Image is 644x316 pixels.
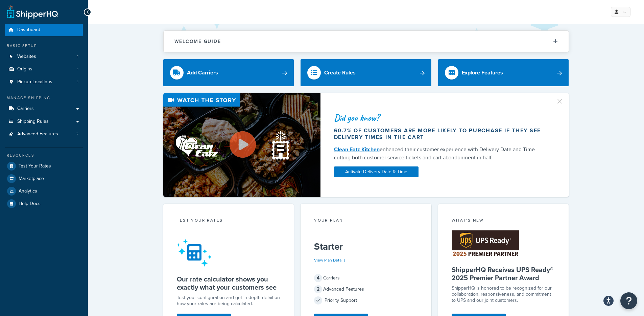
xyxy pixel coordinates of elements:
span: Websites [17,54,36,60]
span: 2 [314,285,322,293]
h5: ShipperHQ Receives UPS Ready® 2025 Premier Partner Award [452,266,555,282]
li: Websites [5,50,83,63]
li: Pickup Locations [5,76,83,88]
button: Open Resource Center [620,292,637,309]
span: Marketplace [19,176,44,182]
span: Advanced Features [17,131,58,137]
span: 1 [77,66,78,72]
div: Your Plan [314,217,418,225]
div: Test your rates [177,217,281,225]
div: What's New [452,217,555,225]
h2: Welcome Guide [174,39,221,44]
div: Priority Support [314,296,418,305]
a: View Plan Details [314,257,345,263]
div: 60.7% of customers are more likely to purchase if they see delivery times in the cart [334,127,548,141]
a: Activate Delivery Date & Time [334,166,419,177]
span: Origins [17,66,32,72]
a: Pickup Locations1 [5,76,83,88]
span: Test Your Rates [19,163,51,169]
a: Shipping Rules [5,115,83,128]
div: Test your configuration and get in-depth detail on how your rates are being calculated. [177,295,281,307]
a: Marketplace [5,173,83,185]
span: Dashboard [17,27,40,33]
a: Add Carriers [163,59,294,86]
a: Advanced Features2 [5,128,83,140]
a: Explore Features [438,59,569,86]
li: Advanced Features [5,128,83,140]
a: Create Rules [301,59,431,86]
a: Clean Eatz Kitchen [334,145,380,153]
div: Manage Shipping [5,95,83,101]
span: Carriers [17,106,34,112]
span: Pickup Locations [17,79,52,85]
p: ShipperHQ is honored to be recognized for our collaboration, responsiveness, and commitment to UP... [452,285,555,303]
a: Origins1 [5,63,83,75]
a: Dashboard [5,24,83,36]
img: Video thumbnail [163,93,320,197]
span: 4 [314,274,322,282]
div: Advanced Features [314,285,418,294]
div: Did you know? [334,113,548,122]
li: Origins [5,63,83,75]
span: 2 [76,131,78,137]
div: Add Carriers [187,68,218,77]
div: enhanced their customer experience with Delivery Date and Time — cutting both customer service ti... [334,145,548,162]
div: Create Rules [324,68,356,77]
div: Explore Features [462,68,503,77]
a: Carriers [5,103,83,115]
span: 1 [77,79,78,85]
span: Help Docs [19,201,41,207]
div: Resources [5,153,83,158]
button: Welcome Guide [164,31,569,52]
div: Basic Setup [5,43,83,49]
a: Test Your Rates [5,160,83,172]
h5: Starter [314,241,418,252]
span: 1 [77,54,78,60]
span: Shipping Rules [17,119,49,125]
div: Carriers [314,273,418,283]
h5: Our rate calculator shows you exactly what your customers see [177,275,281,291]
a: Help Docs [5,198,83,210]
a: Analytics [5,185,83,197]
a: Websites1 [5,50,83,63]
span: Analytics [19,188,37,194]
